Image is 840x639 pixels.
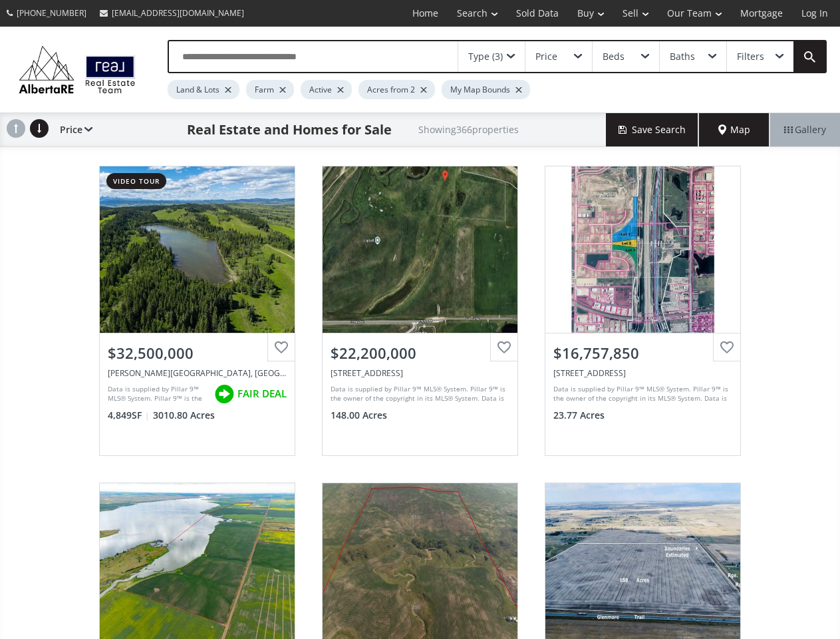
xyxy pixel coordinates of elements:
[246,80,294,99] div: Farm
[108,384,208,404] div: Data is supplied by Pillar 9™ MLS® System. Pillar 9™ is the owner of the copyright in its MLS® Sy...
[606,113,699,146] button: Save Search
[331,384,506,404] div: Data is supplied by Pillar 9™ MLS® System. Pillar 9™ is the owner of the copyright in its MLS® Sy...
[331,367,509,379] div: 13105 24 Street NE, Calgary, AB T3K5J5
[17,7,86,19] span: [PHONE_NUMBER]
[358,80,435,99] div: Acres from 2
[301,80,352,99] div: Active
[737,52,764,61] div: Filters
[331,343,509,363] div: $22,200,000
[237,387,287,401] span: FAIR DEAL
[535,52,557,61] div: Price
[86,152,309,469] a: video tour$32,500,000[PERSON_NAME][GEOGRAPHIC_DATA], [GEOGRAPHIC_DATA], [GEOGRAPHIC_DATA] T3Z 2L4...
[770,113,840,146] div: Gallery
[331,409,387,422] span: 148.00 Acres
[187,120,392,139] h1: Real Estate and Homes for Sale
[553,367,732,379] div: 10646 74 Street SE, Calgary, AB T2C 5P5
[718,123,750,136] span: Map
[670,52,695,61] div: Baths
[309,152,531,469] a: $22,200,000[STREET_ADDRESS]Data is supplied by Pillar 9™ MLS® System. Pillar 9™ is the owner of t...
[468,52,503,61] div: Type (3)
[108,367,287,379] div: Scott Lake Ranch, Rural Rocky View County, AB T3Z 2L4
[553,384,729,404] div: Data is supplied by Pillar 9™ MLS® System. Pillar 9™ is the owner of the copyright in its MLS® Sy...
[442,80,530,99] div: My Map Bounds
[112,7,244,19] span: [EMAIL_ADDRESS][DOMAIN_NAME]
[784,123,826,136] span: Gallery
[13,43,141,96] img: Logo
[531,152,754,469] a: $16,757,850[STREET_ADDRESS]Data is supplied by Pillar 9™ MLS® System. Pillar 9™ is the owner of t...
[108,343,287,363] div: $32,500,000
[108,409,150,422] span: 4,849 SF
[53,113,92,146] div: Price
[603,52,625,61] div: Beds
[153,409,215,422] span: 3010.80 Acres
[211,381,237,407] img: rating icon
[418,124,519,134] h2: Showing 366 properties
[93,1,251,25] a: [EMAIL_ADDRESS][DOMAIN_NAME]
[553,343,732,363] div: $16,757,850
[168,80,239,99] div: Land & Lots
[699,113,770,146] div: Map
[553,409,605,422] span: 23.77 Acres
